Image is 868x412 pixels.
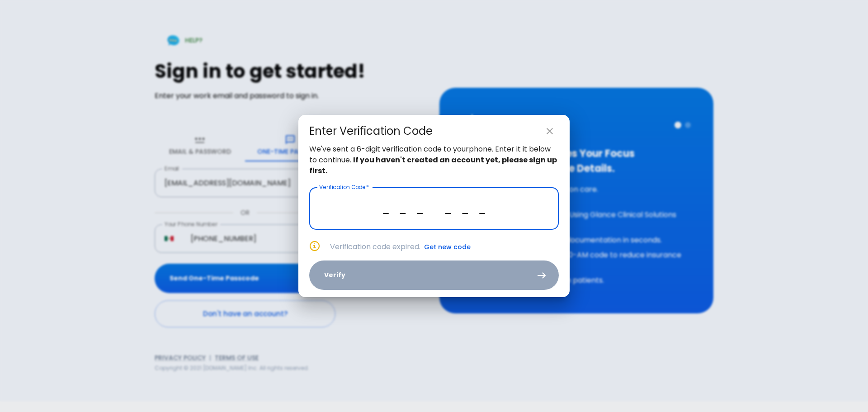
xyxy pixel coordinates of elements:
strong: If you haven't created an account yet, please sign up first. [309,155,557,176]
button: close [541,122,559,140]
p: We've sent a 6-digit verification code to your phone . Enter it it below to continue. [309,144,559,176]
p: Verification code expired. [330,242,559,253]
button: Get new code [424,242,471,253]
div: Enter Verification Code [309,124,433,138]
